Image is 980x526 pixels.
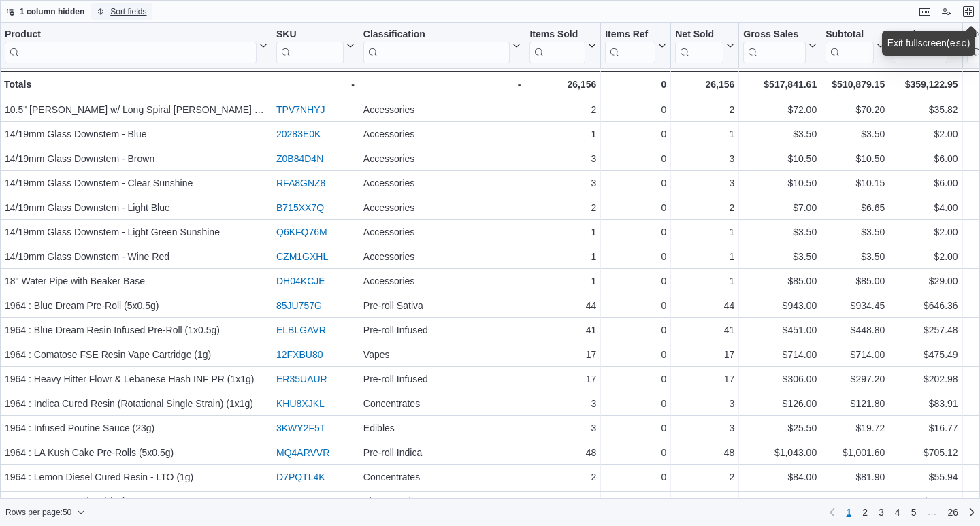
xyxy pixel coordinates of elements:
div: 3 [675,175,734,191]
div: 3 [529,175,596,191]
div: 1 [675,126,734,142]
span: 4 [895,506,900,519]
div: $2.00 [894,248,958,265]
div: $3.50 [826,248,885,265]
div: $84.00 [743,469,817,485]
div: $25.50 [743,420,817,436]
div: $3.50 [743,126,817,142]
div: 5 [529,493,596,510]
div: 0 [605,395,666,412]
a: ER35UAUR [276,374,327,384]
div: Flower Sativa [363,493,521,510]
div: Items Sold [529,29,585,63]
div: 14/19mm Glass Downstem - Light Green Sunshine [5,224,267,240]
div: 2 [529,199,596,216]
div: $10.50 [826,150,885,167]
a: WRUZU5CQ [276,496,331,507]
div: Items Ref [605,29,655,42]
a: ELBLGAVR [276,325,326,335]
div: $29.00 [894,273,958,289]
div: 2 [675,199,734,216]
div: Pre-roll Infused [363,371,521,387]
div: Exit fullscreen ( ) [887,36,970,50]
div: 1964 : Indica Cured Resin (Rotational Single Strain) (1x1g) [5,395,267,412]
div: 0 [605,493,666,510]
div: $510,879.15 [826,76,885,93]
button: Total Cost [894,29,958,63]
div: - [363,76,521,93]
div: Pre-roll Indica [363,444,521,461]
div: Net Sold [675,29,723,42]
div: 2 [675,101,734,118]
button: Exit fullscreen [960,3,977,20]
ul: Pagination for preceding grid [840,502,964,523]
div: 44 [529,297,596,314]
div: 0 [605,76,666,93]
div: 0 [605,346,666,363]
div: 1 [529,126,596,142]
button: Sort fields [91,3,152,20]
div: Concentrates [363,395,521,412]
li: Skipping pages 6 to 25 [921,506,942,523]
div: 48 [675,444,734,461]
button: 1 column hidden [1,3,90,20]
div: 17 [675,371,734,387]
div: 3 [675,420,734,436]
a: Page 4 of 26 [889,502,906,523]
div: 0 [605,420,666,436]
div: $257.48 [894,322,958,338]
div: $2.00 [894,224,958,240]
div: Total Cost [894,29,947,63]
div: Accessories [363,175,521,191]
div: Accessories [363,224,521,240]
button: Classification [363,29,521,63]
span: 26 [947,506,958,519]
div: 1964 : Blue Dream Resin Infused Pre-Roll (1x0.5g) [5,322,267,338]
div: Product [5,29,257,63]
div: Accessories [363,150,521,167]
div: $6.00 [894,150,958,167]
div: Accessories [363,273,521,289]
div: $6.00 [894,175,958,191]
div: $517,841.61 [743,76,817,93]
div: $83.91 [894,395,958,412]
div: Total Cost [894,29,947,42]
a: B715XX7Q [276,202,324,213]
a: KHU8XJKL [276,398,325,409]
div: 5 [675,493,734,510]
div: 44 [675,297,734,314]
a: TPV7NHYJ [276,104,325,115]
div: 3 [529,150,596,167]
span: 1 [846,506,851,519]
div: 10.5" [PERSON_NAME] w/ Long Spiral [PERSON_NAME] Shire Pipe - [GEOGRAPHIC_DATA] [5,101,267,118]
span: Sort fields [110,6,146,17]
div: 14/19mm Glass Downstem - Blue [5,126,267,142]
div: 48 [529,444,596,461]
div: $7.00 [743,199,817,216]
span: Rows per page : 50 [5,507,71,518]
div: $297.20 [826,371,885,387]
button: SKU [276,29,355,63]
div: 1964 : LA Kush Cake Pre-Rolls (5x0.5g) [5,444,267,461]
a: Page 26 of 26 [942,502,964,523]
div: 3 [529,420,596,436]
a: CZM1GXHL [276,251,328,262]
div: Subtotal [826,29,874,42]
div: 1964 : Ny Lemon Diesel (7g) [5,493,267,510]
div: $19.72 [826,420,885,436]
div: 1964 : Comatose FSE Resin Vape Cartridge (1g) [5,346,267,363]
div: $705.12 [894,444,958,461]
a: 85JU757G [276,300,322,311]
div: 14/19mm Glass Downstem - Clear Sunshine [5,175,267,191]
div: $10.50 [743,150,817,167]
div: $2.00 [894,126,958,142]
div: Accessories [363,199,521,216]
div: SKU [276,29,344,42]
div: 0 [605,371,666,387]
div: Net Sold [675,29,723,63]
div: Items Sold [529,29,585,42]
button: Net Sold [675,29,734,63]
button: Page 1 of 26 [840,502,857,523]
div: 0 [605,101,666,118]
button: Keyboard shortcuts [917,3,933,20]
